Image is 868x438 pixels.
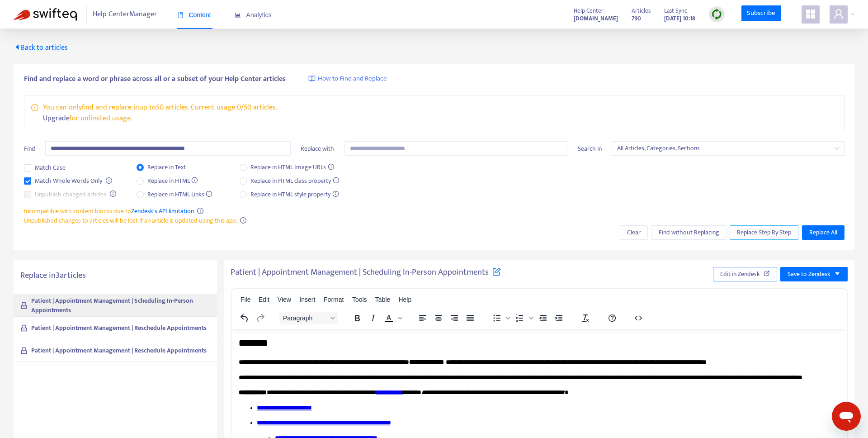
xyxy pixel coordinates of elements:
button: Align right [447,312,462,324]
span: Articles [632,6,651,16]
button: Italic [365,312,381,324]
p: for unlimited usage. [43,113,277,124]
span: How to Find and Replace [318,74,387,84]
button: Save to Zendeskcaret-down [780,267,848,281]
button: Redo [253,312,268,324]
span: lock [20,347,28,354]
button: Replace Step By Step [730,225,798,240]
span: Unpublish changed articles [31,190,110,200]
span: Last Sync [664,6,687,16]
button: Clear [620,225,648,240]
div: Bullet list [489,312,512,324]
span: Table [375,296,390,303]
span: Help Center [574,6,604,16]
button: Bold [349,312,365,324]
strong: [DATE] 10:18 [664,14,695,24]
span: Help [398,296,411,303]
strong: Patient | Appointment Management | Reschedule Appointments [31,323,207,333]
span: Help Center Manager [93,6,157,23]
span: book [177,12,184,18]
span: Back to articles [14,42,68,54]
img: sync.dc5367851b00ba804db3.png [711,9,722,20]
span: appstore [805,9,816,19]
span: Replace in HTML [144,176,202,186]
span: Edit [259,296,269,303]
span: Replace in HTML class property [247,176,343,186]
a: [DOMAIN_NAME] [574,13,618,24]
span: Insert [299,296,315,303]
span: Clear [627,228,641,238]
button: Block Paragraph [279,312,338,324]
span: Match Case [31,163,69,173]
span: Match Whole Words Only [31,176,106,186]
span: caret-left [14,43,21,51]
span: Replace in HTML Image URLs [247,162,338,172]
button: Increase indent [551,312,566,324]
span: Tools [352,296,367,303]
span: Format [324,296,344,303]
button: Decrease indent [535,312,551,324]
span: user [833,9,844,19]
span: Replace in HTML style property [247,190,342,200]
span: Save to Zendesk [788,269,830,279]
button: Help [604,312,620,324]
button: Clear formatting [578,312,593,324]
a: Subscribe [741,5,781,22]
span: info-circle [110,190,116,197]
button: Replace All [802,225,844,240]
a: Zendesk's API limitation [131,206,194,216]
h5: Patient | Appointment Management | Scheduling In-Person Appointments [231,267,501,278]
span: Content [177,11,211,19]
button: Edit in Zendesk [713,267,777,281]
span: Replace with [301,143,334,154]
span: Find [24,143,35,154]
button: Align center [431,312,446,324]
a: How to Find and Replace [308,74,387,84]
button: Justify [462,312,478,324]
span: Replace Step By Step [737,228,791,238]
span: Find without Replacing [659,228,719,238]
span: All Articles, Categories, Sections [617,142,839,155]
span: Paragraph [283,314,327,322]
span: caret-down [834,271,840,277]
span: Incompatible with content blocks due to [24,206,194,216]
span: Unpublished changes to articles will be lost if an article is updated using this app. [24,215,237,226]
span: Search in [578,143,602,154]
img: Swifteq [14,8,77,21]
span: Analytics [235,11,272,19]
button: Align left [415,312,430,324]
div: Text color Black [381,312,404,324]
span: Edit in Zendesk [720,269,760,279]
strong: Patient | Appointment Management | Reschedule Appointments [31,345,207,356]
a: Upgrade [43,112,70,124]
span: Replace All [809,228,837,238]
button: Find without Replacing [651,225,726,240]
strong: 790 [632,14,641,24]
p: You can only find and replace in up to 50 articles . Current usage: 0 / 50 articles . [43,102,277,113]
span: View [278,296,291,303]
span: Replace in HTML Links [144,190,216,200]
span: info-circle [106,177,112,184]
span: area-chart [235,12,241,18]
strong: Patient | Appointment Management | Scheduling In-Person Appointments [31,295,193,315]
button: Undo [237,312,252,324]
span: info-circle [240,217,246,224]
span: info-circle [31,102,38,111]
span: File [241,296,251,303]
span: Replace in Text [144,162,189,172]
span: lock [20,324,28,332]
img: image-link [308,75,316,82]
iframe: Button to launch messaging window [832,402,861,431]
h5: Replace in 3 articles [20,271,210,281]
span: info-circle [197,208,203,214]
span: lock [20,302,28,309]
div: Numbered list [512,312,535,324]
span: Find and replace a word or phrase across all or a subset of your Help Center articles [24,74,286,85]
